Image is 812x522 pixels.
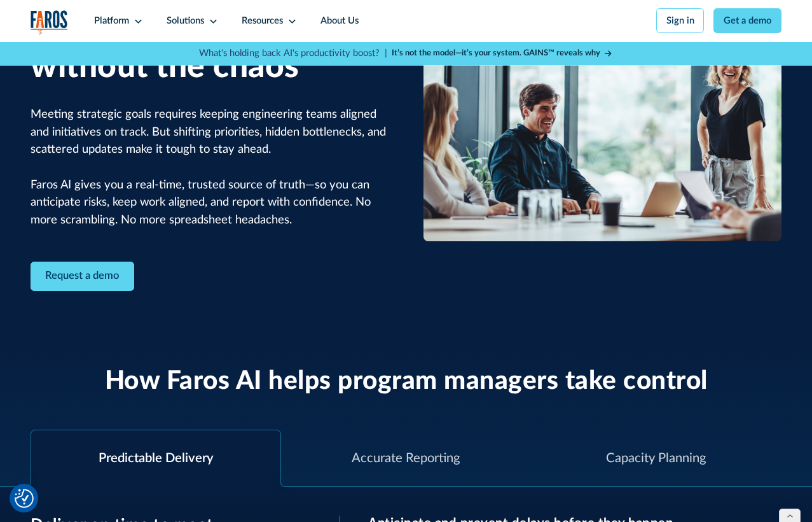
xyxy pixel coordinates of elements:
[31,262,134,290] a: Contact Modal
[15,489,34,508] img: Revisit consent button
[99,449,214,468] div: Predictable Delivery
[94,14,129,28] div: Platform
[713,8,781,33] a: Get a demo
[31,10,68,34] a: home
[392,47,613,59] a: It’s not the model—it’s your system. GAINS™ reveals why
[15,489,34,508] button: Cookie Settings
[392,49,600,57] strong: It’s not the model—it’s your system. GAINS™ reveals why
[105,366,708,397] h2: How Faros AI helps program managers take control
[606,449,706,468] div: Capacity Planning
[31,106,389,229] p: Meeting strategic goals requires keeping engineering teams aligned and initiatives on track. But ...
[352,449,460,468] div: Accurate Reporting
[167,14,204,28] div: Solutions
[242,14,283,28] div: Resources
[31,10,68,34] img: Logo of the analytics and reporting company Faros.
[199,46,387,60] p: What's holding back AI's productivity boost? |
[656,8,705,33] a: Sign in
